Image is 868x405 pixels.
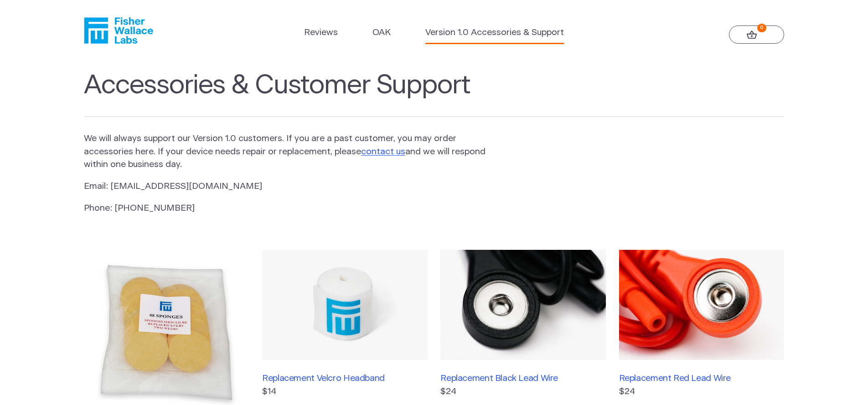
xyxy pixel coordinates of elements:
[84,202,487,215] p: Phone: [PHONE_NUMBER]
[84,132,487,172] p: We will always support our Version 1.0 customers. If you are a past customer, you may order acces...
[84,180,487,193] p: Email: [EMAIL_ADDRESS][DOMAIN_NAME]
[262,373,427,384] h3: Replacement Velcro Headband
[262,385,427,399] p: $14
[619,373,784,384] h3: Replacement Red Lead Wire
[619,250,784,360] img: Replacement Red Lead Wire
[425,26,564,40] a: Version 1.0 Accessories & Support
[372,26,391,40] a: OAK
[262,250,427,360] img: Replacement Velcro Headband
[361,147,405,156] a: contact us
[84,70,784,117] h1: Accessories & Customer Support
[619,385,784,399] p: $24
[440,250,605,360] img: Replacement Black Lead Wire
[757,24,766,32] strong: 0
[84,17,153,44] a: Fisher Wallace
[440,385,605,399] p: $24
[440,373,605,384] h3: Replacement Black Lead Wire
[304,26,338,40] a: Reviews
[729,25,784,44] a: 0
